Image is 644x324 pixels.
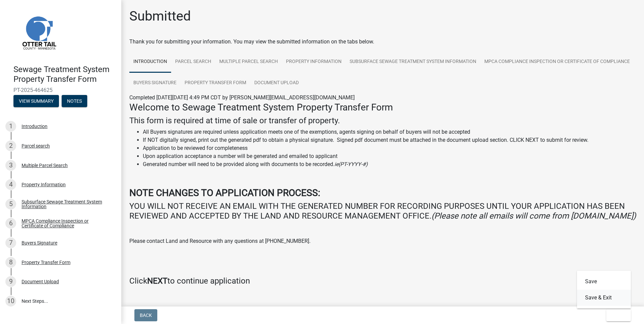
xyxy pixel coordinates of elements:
li: All Buyers signatures are required unless application meets one of the exemptions, agents signing... [143,128,636,136]
div: 6 [5,218,16,229]
div: Parcel search [22,143,50,148]
h4: Click to continue application [129,276,636,286]
p: Please contact Land and Resource with any questions at [PHONE_NUMBER]. [129,237,636,245]
a: Parcel search [171,51,215,73]
li: Generated number will need to be provided along with documents to be recorded. [143,160,636,168]
span: PT-2025-464625 [13,87,108,93]
div: 7 [5,237,16,248]
div: Property Transfer Form [22,260,70,265]
button: Save [577,273,631,290]
button: Save & Exit [577,290,631,306]
div: Document Upload [22,279,59,284]
button: Back [134,309,157,321]
div: 5 [5,199,16,209]
li: Application to be reviewed for completeness [143,144,636,152]
div: 10 [5,296,16,306]
strong: NEXT [147,276,167,286]
wm-modal-confirm: Notes [62,99,87,104]
div: 8 [5,257,16,268]
h4: Sewage Treatment System Property Transfer Form [13,65,116,84]
i: (Please note all emails will come from [DOMAIN_NAME]) [431,211,636,221]
div: 2 [5,140,16,151]
img: Otter Tail County, Minnesota [13,7,64,58]
div: 9 [5,276,16,287]
div: 3 [5,160,16,171]
button: Exit [606,309,631,321]
wm-modal-confirm: Summary [13,99,59,104]
div: Property Information [22,182,66,187]
h3: Welcome to Sewage Treatment System Property Transfer Form [129,102,636,113]
div: Thank you for submitting your information. You may view the submitted information on the tabs below. [129,38,636,46]
div: 1 [5,121,16,132]
a: Buyers Signature [129,72,181,94]
h4: YOU WILL NOT RECEIVE AN EMAIL WITH THE GENERATED NUMBER FOR RECORDING PURPOSES UNTIL YOUR APPLICA... [129,201,636,221]
li: Upon application acceptance a number will be generated and emailed to applicant [143,152,636,160]
a: Multiple Parcel Search [215,51,282,73]
a: Introduction [129,51,171,73]
h4: This form is required at time of sale or transfer of property. [129,116,636,126]
div: 4 [5,179,16,190]
span: Completed [DATE][DATE] 4:49 PM CDT by [PERSON_NAME][EMAIL_ADDRESS][DOMAIN_NAME] [129,94,355,101]
div: Exit [577,271,631,309]
span: Back [140,313,152,318]
i: ie(PT-YYYY-#) [334,161,368,167]
div: Multiple Parcel Search [22,163,68,168]
a: Property Transfer Form [181,72,250,94]
button: View Summary [13,95,59,107]
div: Buyers Signature [22,240,57,245]
strong: NOTE CHANGES TO APPLICATION PROCESS: [129,187,320,198]
div: MPCA Compliance Inspection or Certificate of Compliance [22,219,110,228]
div: Introduction [22,124,47,129]
a: Subsurface Sewage Treatment System Information [346,51,480,73]
a: MPCA Compliance Inspection or Certificate of Compliance [480,51,634,73]
li: If NOT digitally signed, print out the generated pdf to obtain a physical signature. Signed pdf d... [143,136,636,144]
h1: Submitted [129,8,191,24]
a: Property Information [282,51,346,73]
a: Document Upload [250,72,303,94]
div: Subsurface Sewage Treatment System Information [22,199,110,209]
button: Notes [62,95,87,107]
span: Exit [612,313,621,318]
